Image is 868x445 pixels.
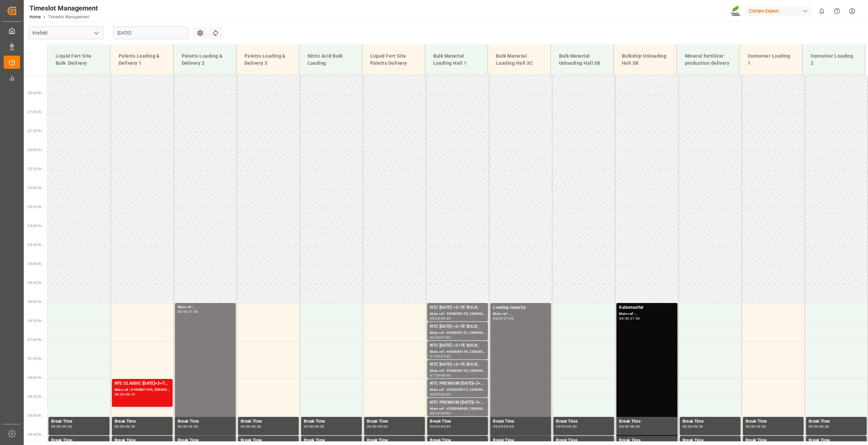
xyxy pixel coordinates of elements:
[619,437,674,444] div: Break Time
[189,425,198,428] div: 09:30
[430,349,485,355] div: Main ref : 4500000139, 2000000058;
[178,437,233,444] div: Break Time
[430,406,485,412] div: Main ref : 4500000009, 2000000014;
[503,425,504,428] div: -
[692,425,693,428] div: -
[115,387,170,393] div: Main ref : 6100001199, 2000000929;
[619,317,629,320] div: 06:00
[28,110,42,114] span: 01:00 Hr
[619,304,674,311] div: Kaliumsulfat
[430,380,485,387] div: NTC PREMIUM [DATE]+3+TE BULK;
[430,355,440,358] div: 07:00
[241,437,296,444] div: Break Time
[241,425,251,428] div: 09:00
[619,418,674,425] div: Break Time
[441,336,451,339] div: 07:00
[28,281,42,285] span: 05:30 Hr
[28,357,42,361] span: 07:30 Hr
[28,129,42,133] span: 01:30 Hr
[187,310,188,313] div: -
[178,418,233,425] div: Break Time
[430,368,485,374] div: Main ref : 4500000143, 2000000058;
[124,425,125,428] div: -
[51,418,107,425] div: Break Time
[377,425,378,428] div: -
[755,425,756,428] div: -
[683,425,692,428] div: 09:00
[441,412,451,415] div: 09:00
[430,311,485,317] div: Main ref : 4500000135, 2000000058;
[29,15,41,19] a: Home
[28,186,42,190] span: 03:00 Hr
[251,425,252,428] div: -
[430,336,440,339] div: 06:30
[556,50,608,69] div: Bulk Material Unloading Hall 3B
[808,50,860,69] div: Container Loading 2
[430,342,485,349] div: NTC [DATE] +2+TE BULK;
[818,425,820,428] div: -
[746,425,755,428] div: 09:00
[504,317,514,320] div: 21:00
[504,425,514,428] div: 09:30
[440,393,441,396] div: -
[746,418,801,425] div: Break Time
[441,374,451,377] div: 08:00
[440,336,441,339] div: -
[28,433,42,437] span: 09:30 Hr
[493,311,548,317] div: Main ref : ,
[619,311,674,317] div: Main ref : ,
[440,317,441,320] div: -
[115,437,170,444] div: Break Time
[116,50,168,69] div: Paletts Loading & Delivery 1
[566,425,567,428] div: -
[28,395,42,399] span: 08:30 Hr
[314,425,315,428] div: -
[91,28,101,38] button: open menu
[756,425,766,428] div: 09:30
[115,380,170,387] div: NTC CLASSIC [DATE]+3+TE 600kg BB;
[28,262,42,266] span: 05:00 Hr
[746,4,814,17] button: Compo Expert
[304,418,359,425] div: Break Time
[430,393,440,396] div: 08:00
[367,437,422,444] div: Break Time
[683,418,738,425] div: Break Time
[368,50,419,69] div: Liquid Fert Site Paletts Delivery
[29,3,98,13] div: Timeslot Management
[493,425,503,428] div: 09:00
[441,393,451,396] div: 08:30
[115,425,124,428] div: 09:00
[61,425,62,428] div: -
[305,50,357,69] div: Nitric Acid Bulk Loading
[829,3,845,19] button: Help Center
[430,330,485,336] div: Main ref : 4500000131, 2000000058;
[809,418,864,425] div: Break Time
[28,243,42,247] span: 04:30 Hr
[430,304,485,311] div: NTC [DATE] +2+TE BULK;
[440,412,441,415] div: -
[189,310,198,313] div: 21:00
[431,50,482,69] div: Bulk Material Loading Hall 1
[315,425,324,428] div: 09:30
[493,50,545,69] div: Bulk Material Loading Hall 3C
[630,317,640,320] div: 21:00
[630,425,640,428] div: 09:30
[28,91,42,95] span: 00:30 Hr
[556,418,611,425] div: Break Time
[820,425,829,428] div: 09:30
[814,3,829,19] button: show 0 new notifications
[367,418,422,425] div: Break Time
[28,148,42,152] span: 02:00 Hr
[683,437,738,444] div: Break Time
[125,393,135,396] div: 08:45
[503,317,504,320] div: -
[682,50,734,69] div: Mineral fertilizer production delivery
[809,437,864,444] div: Break Time
[430,361,485,368] div: NTC [DATE] +2+TE BULK;
[430,323,485,330] div: NTC [DATE] +2+TE BULK;
[304,437,359,444] div: Break Time
[178,310,188,313] div: 06:00
[28,26,104,39] input: Type to search/select
[125,425,135,428] div: 09:30
[28,205,42,209] span: 03:30 Hr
